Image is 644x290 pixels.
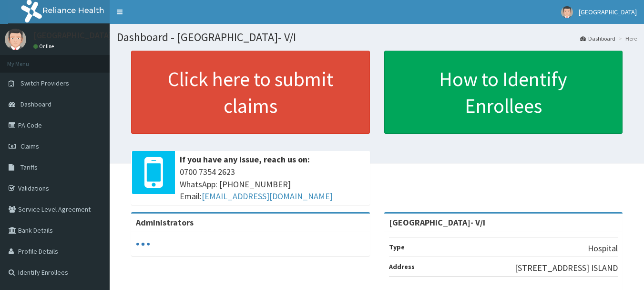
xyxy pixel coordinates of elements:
span: 0700 7354 2623 WhatsApp: [PHONE_NUMBER] Email: [180,166,365,203]
a: Click here to submit claims [131,51,370,134]
strong: [GEOGRAPHIC_DATA]- V/I [389,217,485,228]
a: Dashboard [580,34,615,43]
a: [EMAIL_ADDRESS][DOMAIN_NAME] [202,191,333,202]
b: Administrators [136,217,194,228]
b: Type [389,243,405,251]
a: Online [33,43,56,50]
span: Tariffs [20,163,38,172]
span: Claims [20,142,39,150]
b: Address [389,262,415,271]
svg: audio-loading [136,237,150,251]
span: Switch Providers [20,79,69,87]
p: Hospital [588,242,618,255]
span: [GEOGRAPHIC_DATA] [579,8,637,16]
p: [STREET_ADDRESS] ISLAND [515,262,618,274]
img: User Image [561,6,573,18]
a: How to Identify Enrollees [384,51,623,134]
h1: Dashboard - [GEOGRAPHIC_DATA]- V/I [117,31,637,43]
b: If you have any issue, reach us on: [180,154,310,165]
img: User Image [5,29,26,50]
span: Dashboard [20,100,51,108]
li: Here [616,34,637,43]
p: [GEOGRAPHIC_DATA] [33,31,112,40]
